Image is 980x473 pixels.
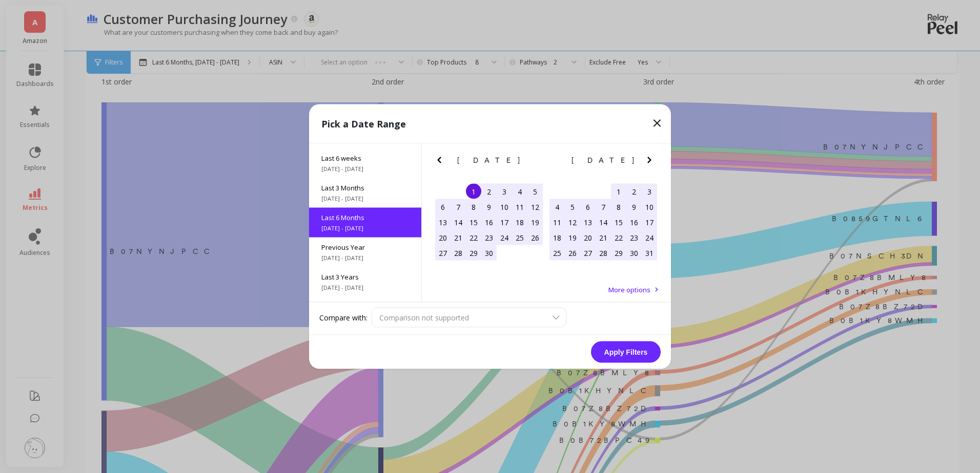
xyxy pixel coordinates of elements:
[466,184,481,199] div: Choose Tuesday, April 1st, 2025
[451,230,466,245] div: Choose Monday, April 21st, 2025
[549,199,565,214] div: Choose Sunday, May 4th, 2025
[643,154,660,170] button: Next Month
[512,230,527,245] div: Choose Friday, April 25th, 2025
[497,184,512,199] div: Choose Thursday, April 3rd, 2025
[321,243,409,252] span: Previous Year
[481,230,497,245] div: Choose Wednesday, April 23rd, 2025
[611,230,626,245] div: Choose Thursday, May 22nd, 2025
[435,230,451,245] div: Choose Sunday, April 20th, 2025
[497,214,512,230] div: Choose Thursday, April 17th, 2025
[321,195,409,203] span: [DATE] - [DATE]
[321,213,409,222] span: Last 6 Months
[481,184,497,199] div: Choose Wednesday, April 2nd, 2025
[596,245,611,261] div: Choose Wednesday, May 28th, 2025
[527,184,543,199] div: Choose Saturday, April 5th, 2025
[611,184,626,199] div: Choose Thursday, May 1st, 2025
[527,214,543,230] div: Choose Saturday, April 19th, 2025
[512,199,527,214] div: Choose Friday, April 11th, 2025
[626,230,642,245] div: Choose Friday, May 23rd, 2025
[435,184,543,261] div: month 2025-04
[321,117,406,131] p: Pick a Date Range
[580,230,596,245] div: Choose Tuesday, May 20th, 2025
[321,183,409,192] span: Last 3 Months
[580,214,596,230] div: Choose Tuesday, May 13th, 2025
[596,214,611,230] div: Choose Wednesday, May 14th, 2025
[481,245,497,261] div: Choose Wednesday, April 30th, 2025
[596,199,611,214] div: Choose Wednesday, May 7th, 2025
[466,230,481,245] div: Choose Tuesday, April 22nd, 2025
[321,272,409,282] span: Last 3 Years
[481,199,497,214] div: Choose Wednesday, April 9th, 2025
[527,199,543,214] div: Choose Saturday, April 12th, 2025
[466,214,481,230] div: Choose Tuesday, April 15th, 2025
[611,214,626,230] div: Choose Thursday, May 15th, 2025
[549,245,565,261] div: Choose Sunday, May 25th, 2025
[321,284,409,292] span: [DATE] - [DATE]
[466,245,481,261] div: Choose Tuesday, April 29th, 2025
[608,285,650,294] span: More options
[321,224,409,232] span: [DATE] - [DATE]
[565,245,580,261] div: Choose Monday, May 26th, 2025
[451,199,466,214] div: Choose Monday, April 7th, 2025
[451,245,466,261] div: Choose Monday, April 28th, 2025
[512,214,527,230] div: Choose Friday, April 18th, 2025
[642,184,657,199] div: Choose Saturday, May 3rd, 2025
[433,154,450,170] button: Previous Month
[580,199,596,214] div: Choose Tuesday, May 6th, 2025
[611,199,626,214] div: Choose Thursday, May 8th, 2025
[457,156,521,164] span: [DATE]
[565,230,580,245] div: Choose Monday, May 19th, 2025
[611,245,626,261] div: Choose Thursday, May 29th, 2025
[466,199,481,214] div: Choose Tuesday, April 8th, 2025
[319,312,367,322] label: Compare with:
[321,254,409,262] span: [DATE] - [DATE]
[642,230,657,245] div: Choose Saturday, May 24th, 2025
[435,245,451,261] div: Choose Sunday, April 27th, 2025
[591,341,661,363] button: Apply Filters
[596,230,611,245] div: Choose Wednesday, May 21st, 2025
[549,184,657,261] div: month 2025-05
[580,245,596,261] div: Choose Tuesday, May 27th, 2025
[565,199,580,214] div: Choose Monday, May 5th, 2025
[527,230,543,245] div: Choose Saturday, April 26th, 2025
[321,165,409,173] span: [DATE] - [DATE]
[626,214,642,230] div: Choose Friday, May 16th, 2025
[565,214,580,230] div: Choose Monday, May 12th, 2025
[435,214,451,230] div: Choose Sunday, April 13th, 2025
[481,214,497,230] div: Choose Wednesday, April 16th, 2025
[626,184,642,199] div: Choose Friday, May 2nd, 2025
[497,230,512,245] div: Choose Thursday, April 24th, 2025
[642,245,657,261] div: Choose Saturday, May 31st, 2025
[642,214,657,230] div: Choose Saturday, May 17th, 2025
[497,199,512,214] div: Choose Thursday, April 10th, 2025
[642,199,657,214] div: Choose Saturday, May 10th, 2025
[626,199,642,214] div: Choose Friday, May 9th, 2025
[547,154,564,170] button: Previous Month
[321,154,409,163] span: Last 6 weeks
[549,230,565,245] div: Choose Sunday, May 18th, 2025
[571,156,636,164] span: [DATE]
[626,245,642,261] div: Choose Friday, May 30th, 2025
[529,154,545,170] button: Next Month
[549,214,565,230] div: Choose Sunday, May 11th, 2025
[512,184,527,199] div: Choose Friday, April 4th, 2025
[435,199,451,214] div: Choose Sunday, April 6th, 2025
[451,214,466,230] div: Choose Monday, April 14th, 2025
